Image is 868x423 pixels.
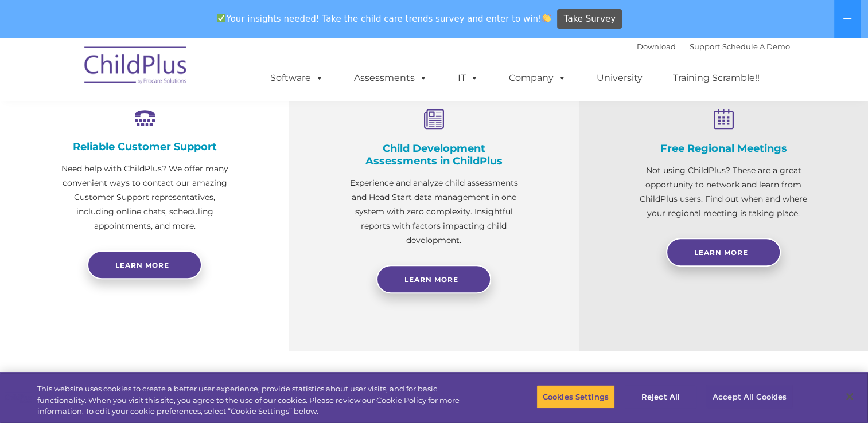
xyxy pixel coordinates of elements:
span: Learn More [404,275,458,284]
a: Download [637,42,676,51]
span: Take Survey [564,9,616,29]
img: 👏 [542,14,551,22]
a: Software [259,66,335,89]
div: This website uses cookies to create a better user experience, provide statistics about user visit... [37,383,477,417]
a: University [585,66,654,89]
p: Not using ChildPlus? These are a great opportunity to network and learn from ChildPlus users. Fin... [636,163,811,221]
a: Learn More [376,265,491,293]
img: ChildPlus by Procare Solutions [79,38,193,96]
button: Accept All Cookies [706,385,793,409]
a: Learn More [666,238,781,267]
h4: Child Development Assessments in ChildPlus [347,142,521,167]
a: Assessments [342,66,439,89]
a: Schedule A Demo [722,42,790,51]
h4: Free Regional Meetings [636,142,811,155]
font: | [637,42,790,51]
a: IT [446,66,490,89]
span: Learn More [694,248,748,257]
span: Phone number [159,123,208,131]
a: Company [497,66,578,89]
span: Last name [159,76,194,84]
span: Learn more [115,261,169,269]
span: Your insights needed! Take the child care trends survey and enter to win! [212,7,556,30]
img: ✅ [217,14,225,22]
p: Experience and analyze child assessments and Head Start data management in one system with zero c... [347,176,521,248]
a: Learn more [87,250,202,279]
h4: Reliable Customer Support [57,140,232,153]
a: Training Scramble!! [661,66,771,89]
button: Close [837,384,862,409]
a: Support [690,42,720,51]
p: Need help with ChildPlus? We offer many convenient ways to contact our amazing Customer Support r... [57,162,232,233]
button: Reject All [625,385,696,409]
button: Cookies Settings [536,385,615,409]
a: Take Survey [557,9,622,29]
